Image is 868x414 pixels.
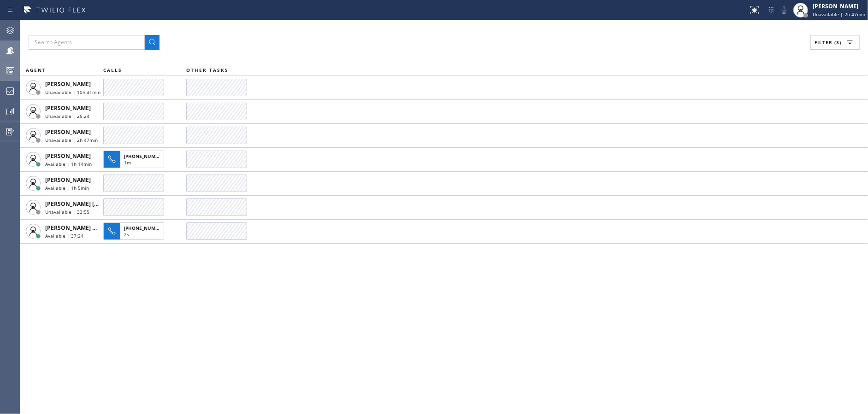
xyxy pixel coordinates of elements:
span: Unavailable | 10h 31min [45,89,100,95]
span: AGENT [26,67,46,73]
span: Unavailable | 33:55 [45,209,89,215]
input: Search Agents [29,35,145,50]
span: 1m [124,159,131,166]
span: [PERSON_NAME] [45,176,91,184]
span: Available | 1h 14min [45,161,92,167]
span: [PERSON_NAME] [PERSON_NAME] [45,200,138,208]
span: Available | 37:24 [45,233,83,239]
div: [PERSON_NAME] [813,2,865,10]
span: Filter (3) [815,39,841,46]
span: [PERSON_NAME] [45,104,91,112]
span: CALLS [103,67,122,73]
span: [PHONE_NUMBER] [124,153,166,159]
span: Unavailable | 25:24 [45,113,89,119]
span: [PERSON_NAME] [45,152,91,160]
button: Filter (3) [810,35,860,50]
span: [PHONE_NUMBER] [124,225,166,231]
span: Available | 1h 5min [45,185,89,191]
span: 2s [124,231,129,238]
button: Mute [778,4,791,17]
span: Unavailable | 2h 47min [813,11,865,17]
button: [PHONE_NUMBER]2s [103,220,167,243]
span: [PERSON_NAME] [45,128,91,136]
span: OTHER TASKS [186,67,229,73]
button: [PHONE_NUMBER]1m [103,148,167,171]
span: [PERSON_NAME] [45,80,91,88]
span: [PERSON_NAME] Guingos [45,224,115,232]
span: Unavailable | 2h 47min [45,137,98,143]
